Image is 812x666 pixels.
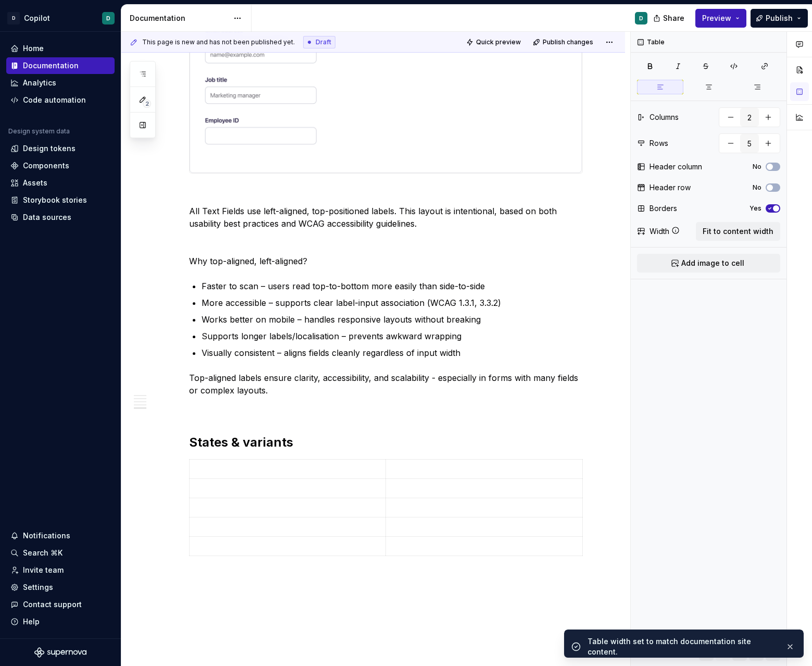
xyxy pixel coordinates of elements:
div: Help [23,616,40,627]
button: Notifications [6,527,115,544]
button: Contact support [6,596,115,613]
div: Notifications [23,531,70,541]
div: Analytics [23,78,56,88]
div: Design tokens [23,143,76,154]
span: Publish [766,13,793,23]
a: Design tokens [6,140,115,157]
p: Top-aligned labels ensure clarity, accessibility, and scalability - especially in forms with many... [189,372,583,397]
a: Components [6,157,115,174]
svg: Supernova Logo [34,647,86,658]
button: Share [648,9,691,28]
div: Width [649,226,669,237]
p: Faster to scan – users read top-to-bottom more easily than side-to-side [202,280,583,292]
h2: States & variants [189,434,583,451]
a: Home [6,40,115,57]
div: Design system data [8,127,70,135]
button: Quick preview [463,35,526,50]
a: Assets [6,175,115,191]
button: Fit to content width [696,222,780,241]
p: Why top-aligned, left-aligned? [189,255,583,267]
div: Documentation [130,13,228,23]
p: Works better on mobile – handles responsive layouts without breaking [202,313,583,326]
div: Rows [649,138,668,149]
div: Home [23,43,44,54]
div: Table width set to match documentation site content. [588,636,777,657]
span: Preview [702,13,731,23]
span: Add image to cell [681,258,744,268]
button: Publish [751,9,808,28]
button: Preview [695,9,746,28]
a: Code automation [6,92,115,108]
div: Storybook stories [23,195,87,205]
div: D [639,14,643,22]
div: Search ⌘K [23,548,63,558]
div: Copilot [24,13,50,23]
div: D [7,12,20,24]
div: Borders [649,203,677,214]
a: Analytics [6,75,115,91]
a: Documentation [6,57,115,74]
button: Search ⌘K [6,545,115,561]
span: Publish changes [543,38,593,46]
div: Code automation [23,95,86,105]
span: 2 [143,100,151,108]
a: Invite team [6,562,115,578]
label: No [753,183,761,192]
div: Columns [649,112,679,122]
div: D [106,14,110,22]
div: Settings [23,582,53,593]
button: Publish changes [530,35,598,50]
div: Header row [649,182,691,193]
button: DCopilotD [2,7,119,29]
div: Documentation [23,60,79,71]
div: Invite team [23,565,64,575]
button: Add image to cell [637,254,780,273]
div: Assets [23,178,47,188]
span: Share [663,13,684,23]
button: Help [6,613,115,630]
span: Draft [316,38,331,46]
label: Yes [749,204,761,213]
a: Data sources [6,209,115,226]
a: Storybook stories [6,192,115,208]
div: Header column [649,162,702,172]
div: Data sources [23,212,71,223]
label: No [753,163,761,171]
p: More accessible – supports clear label-input association (WCAG 1.3.1, 3.3.2) [202,297,583,309]
div: Contact support [23,599,82,610]
span: Quick preview [476,38,521,46]
a: Settings [6,579,115,596]
span: This page is new and has not been published yet. [142,38,295,46]
p: All Text Fields use left-aligned, top-positioned labels. This layout is intentional, based on bot... [189,205,583,230]
p: Supports longer labels/localisation – prevents awkward wrapping [202,330,583,342]
div: Components [23,161,69,171]
span: Fit to content width [703,226,773,237]
p: Visually consistent – aligns fields cleanly regardless of input width [202,347,583,359]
